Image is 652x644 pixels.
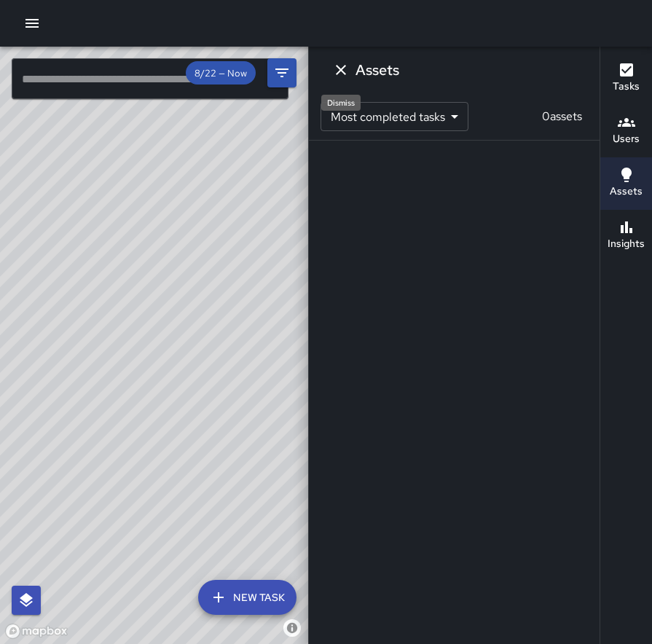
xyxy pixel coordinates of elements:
span: 8/22 — Now [186,67,256,79]
h6: Tasks [613,79,640,95]
button: Users [600,105,652,157]
button: Filters [267,58,296,87]
h6: Assets [610,184,643,200]
h6: Assets [356,58,399,82]
div: Most completed tasks [321,102,468,131]
button: Assets [600,157,652,210]
button: Dismiss [326,55,356,85]
button: Insights [600,210,652,262]
button: Tasks [600,52,652,105]
h6: Users [613,131,640,147]
button: New Task [198,580,296,615]
div: Dismiss [321,95,361,111]
h6: Insights [608,236,645,252]
p: 0 assets [536,108,588,125]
